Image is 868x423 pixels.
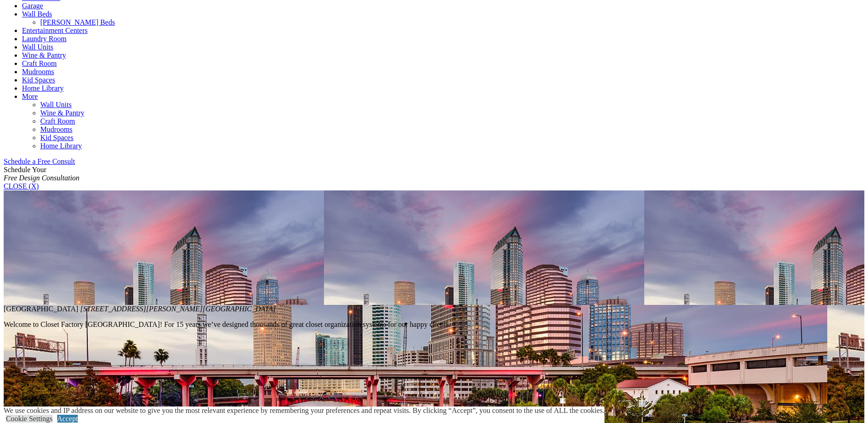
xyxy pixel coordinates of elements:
[22,84,64,92] a: Home Library
[40,142,82,150] a: Home Library
[80,305,276,313] em: [STREET_ADDRESS][PERSON_NAME]
[4,407,604,415] div: We use cookies and IP address on our website to give you the most relevant experience by remember...
[40,101,71,108] a: Wall Units
[22,51,66,59] a: Wine & Pantry
[22,2,43,10] a: Garage
[40,109,84,117] a: Wine & Pantry
[22,10,52,18] a: Wall Beds
[22,60,57,67] a: Craft Room
[22,92,38,100] a: More menu text will display only on big screen
[203,305,276,313] span: [GEOGRAPHIC_DATA]
[4,182,39,190] a: CLOSE (X)
[40,18,115,26] a: [PERSON_NAME] Beds
[22,35,66,43] a: Laundry Room
[40,125,72,133] a: Mudrooms
[40,134,73,141] a: Kid Spaces
[4,320,864,329] p: Welcome to Closet Factory [GEOGRAPHIC_DATA]! For 15 years we’ve designed thousands of great close...
[6,415,53,423] a: Cookie Settings
[4,166,80,182] span: Schedule Your
[22,43,53,51] a: Wall Units
[4,305,78,313] span: [GEOGRAPHIC_DATA]
[22,68,54,76] a: Mudrooms
[4,157,75,165] a: Schedule a Free Consult (opens a dropdown menu)
[4,174,80,182] em: Free Design Consultation
[22,76,55,84] a: Kid Spaces
[57,415,78,423] a: Accept
[22,27,88,34] a: Entertainment Centers
[40,117,75,125] a: Craft Room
